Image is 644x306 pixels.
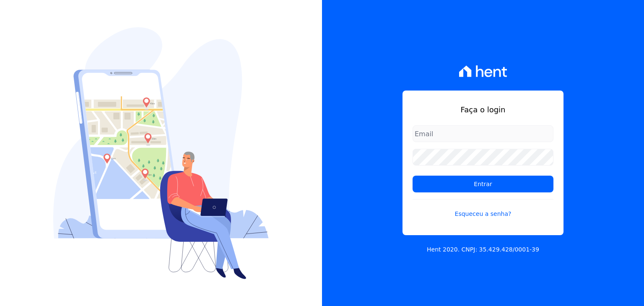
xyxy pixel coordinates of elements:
[413,176,553,192] input: Entrar
[413,125,553,142] input: Email
[413,104,553,115] h1: Faça o login
[427,245,539,254] p: Hent 2020. CNPJ: 35.429.428/0001-39
[53,27,269,279] img: Login
[413,199,553,218] a: Esqueceu a senha?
